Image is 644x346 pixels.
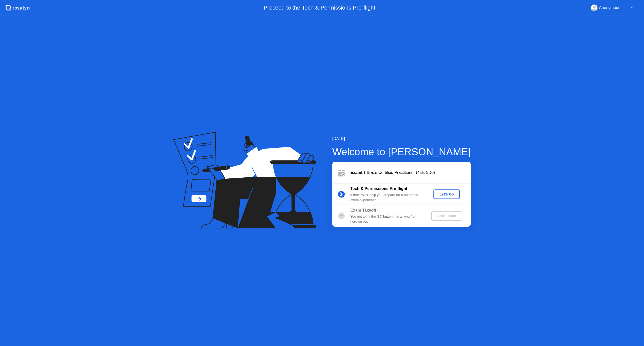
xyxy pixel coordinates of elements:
[350,170,471,176] div: L1 Braze Certified Practitioner (4EE-9D0)
[435,192,458,196] div: Let's Go
[433,189,460,199] button: Let's Go
[350,170,361,175] b: Exam
[433,214,460,218] div: Start Exam
[350,192,423,203] div: : We’ll help you prepare for a no-stress exam experience
[431,211,462,221] button: Start Exam
[350,186,407,191] b: Tech & Permissions Pre-flight
[631,5,633,11] div: ▼
[350,208,376,212] b: Exam Takeoff
[332,144,471,159] div: Welcome to [PERSON_NAME]
[350,214,423,224] div: You get to hit the GO button! It’s all you from here on out
[332,136,471,142] div: [DATE]
[350,193,359,197] b: 5 min
[599,5,620,11] div: Anonymous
